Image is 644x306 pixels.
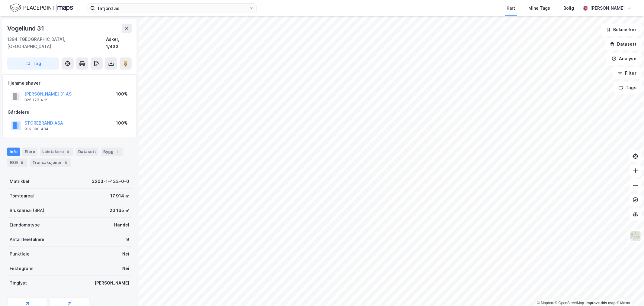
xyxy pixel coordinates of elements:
div: Datasett [76,148,98,156]
img: Z [630,230,641,242]
button: Filter [613,67,642,79]
a: Mapbox [537,301,554,305]
div: Festegrunn [10,265,33,272]
div: 916 300 484 [24,127,49,132]
a: Improve this map [586,301,616,305]
div: Antall leietakere [10,236,44,243]
div: Asker, 1/433 [106,36,132,50]
div: [PERSON_NAME] [590,5,625,12]
div: ESG [7,158,27,167]
img: logo.f888ab2527a4732fd821a326f86c7f29.svg [10,3,73,13]
div: Info [7,148,20,156]
div: Eiendomstype [10,221,40,229]
div: 6 [63,160,69,166]
div: 1 [115,149,121,155]
div: Kart [507,5,515,12]
input: Søk på adresse, matrikkel, gårdeiere, leietakere eller personer [95,4,249,13]
div: Gårdeiere [8,109,131,116]
div: 825 173 412 [24,98,47,103]
div: Leietakere [40,148,73,156]
div: 9 [19,160,25,166]
div: Mine Tags [528,5,550,12]
div: 9 [65,149,71,155]
div: Tinglyst [10,279,27,287]
div: Bolig [563,5,574,12]
div: 3203-1-433-0-0 [92,178,129,185]
div: Nei [122,265,129,272]
button: Tags [614,82,642,94]
div: 17 914 ㎡ [110,192,129,200]
button: Bokmerker [601,24,642,36]
div: Handel [114,221,129,229]
button: Tag [7,57,59,70]
div: Tomteareal [10,192,34,200]
button: Analyse [607,53,642,65]
a: OpenStreetMap [555,301,584,305]
div: Transaksjoner [30,158,71,167]
div: Bygg [101,148,123,156]
div: 100% [116,119,128,127]
div: 20 165 ㎡ [110,207,129,214]
div: Punktleie [10,250,30,258]
div: Eiere [22,148,37,156]
div: Kontrollprogram for chat [614,277,644,306]
div: Hjemmelshaver [8,80,131,87]
div: [PERSON_NAME] [95,279,129,287]
div: 100% [116,90,128,98]
iframe: Chat Widget [614,277,644,306]
button: Datasett [605,38,642,50]
div: Matrikkel [10,178,29,185]
div: 9 [126,236,129,243]
div: Nei [122,250,129,258]
div: Vogellund 31 [7,24,45,33]
div: 1394, [GEOGRAPHIC_DATA], [GEOGRAPHIC_DATA] [7,36,106,50]
div: Bruksareal (BRA) [10,207,44,214]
